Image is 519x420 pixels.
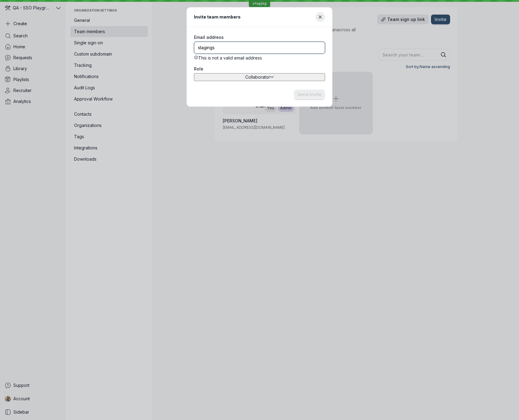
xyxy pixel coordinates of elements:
span: This is not a valid email address [198,55,262,60]
h1: Invite team members [194,13,241,20]
span: Role [194,66,203,72]
span: Email address [194,34,224,40]
button: Collaborator [194,73,325,81]
input: Enter emails, comma separated [197,45,322,51]
button: Close modal [315,12,325,22]
button: Send invite [294,90,325,99]
span: Send invite [297,91,321,97]
span: Collaborator [245,74,270,80]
